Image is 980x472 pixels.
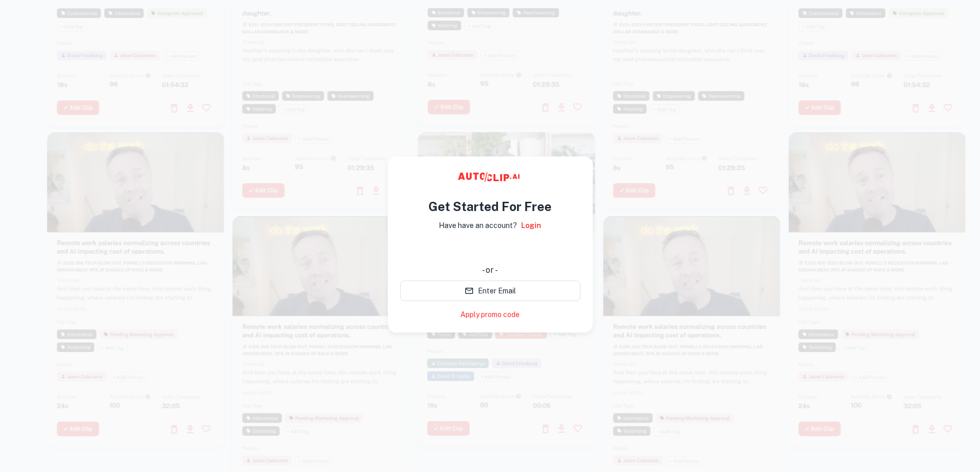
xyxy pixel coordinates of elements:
iframe: “使用 Google 账号登录”按钮 [395,238,586,261]
button: Enter Email [400,281,580,301]
div: - or - [400,264,580,276]
p: Have have an account? [439,220,517,231]
a: Login [521,220,541,231]
h4: Get Started For Free [428,197,552,216]
a: Apply promo code [460,309,520,320]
